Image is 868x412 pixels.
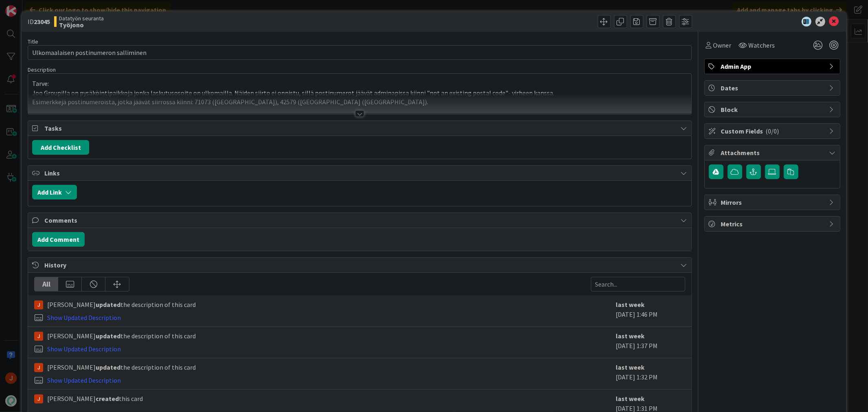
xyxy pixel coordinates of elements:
[34,18,50,26] b: 23045
[44,168,676,178] span: Links
[47,394,143,403] span: [PERSON_NAME] this card
[44,215,676,225] span: Comments
[47,345,121,353] a: Show Updated Description
[47,313,121,322] a: Show Updated Description
[721,83,825,93] span: Dates
[28,66,56,73] span: Description
[32,88,687,98] p: Joo Groupilla on pysäköintipaikkoja jonka laskutusosoite on ulkomailla. Näiden siirto ei onnistu,...
[96,394,119,403] b: created
[616,300,645,309] b: last week
[721,61,825,71] span: Admin App
[35,277,58,291] div: All
[616,394,645,403] b: last week
[766,127,779,135] span: ( 0/0 )
[59,22,104,28] b: Työjono
[32,185,77,199] button: Add Link
[591,277,685,291] input: Search...
[721,197,825,207] span: Mirrors
[28,17,50,26] span: ID
[44,260,676,270] span: History
[34,363,43,372] img: JM
[96,332,120,340] b: updated
[47,331,196,341] span: [PERSON_NAME] the description of this card
[96,363,120,371] b: updated
[616,331,685,354] div: [DATE] 1:37 PM
[44,123,676,133] span: Tasks
[721,219,825,229] span: Metrics
[28,38,38,45] label: Title
[32,79,687,88] p: Tarve:
[616,300,685,322] div: [DATE] 1:46 PM
[32,232,85,247] button: Add Comment
[34,332,43,341] img: JM
[713,40,732,50] span: Owner
[34,300,43,309] img: JM
[749,40,775,50] span: Watchers
[721,148,825,158] span: Attachments
[32,140,89,155] button: Add Checklist
[59,15,104,22] span: Datatyön seuranta
[28,45,691,60] input: type card name here...
[47,362,196,372] span: [PERSON_NAME] the description of this card
[616,363,645,371] b: last week
[47,376,121,384] a: Show Updated Description
[616,332,645,340] b: last week
[721,105,825,114] span: Block
[34,394,43,403] img: JM
[47,300,196,309] span: [PERSON_NAME] the description of this card
[96,300,120,309] b: updated
[616,362,685,385] div: [DATE] 1:32 PM
[721,126,825,136] span: Custom Fields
